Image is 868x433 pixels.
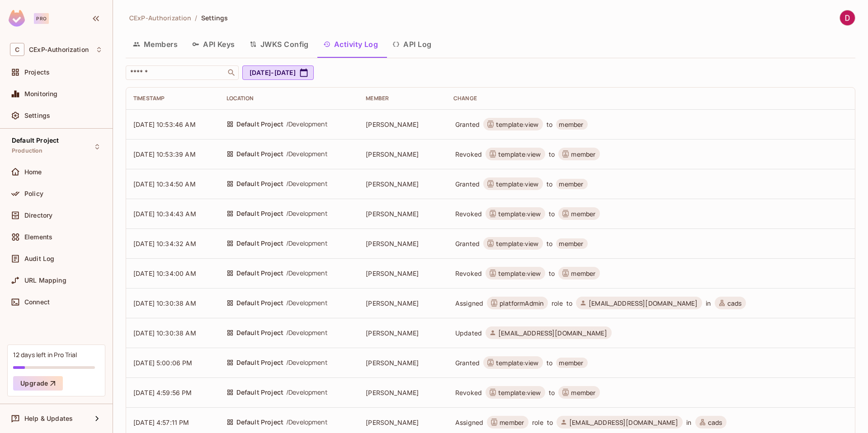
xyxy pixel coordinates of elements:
button: API Log [385,33,439,56]
button: JWKS Config [242,33,316,56]
span: Default Project [236,417,283,427]
span: [EMAIL_ADDRESS][DOMAIN_NAME] [589,299,698,307]
button: Upgrade [13,376,63,391]
span: Workspace: CExP-Authorization [29,46,89,53]
span: to [547,239,552,248]
span: to [547,120,552,129]
span: member [571,269,595,278]
button: Members [126,33,185,56]
span: Elements [24,233,52,241]
span: / Development [286,119,328,129]
div: Pro [34,13,49,24]
span: / Development [286,417,328,427]
div: Location [226,95,352,102]
span: template:view [498,150,541,158]
span: / Development [286,149,328,159]
span: [DATE] 10:53:39 AM [133,150,196,158]
span: template:view [498,388,541,397]
span: [DATE] 10:53:46 AM [133,121,196,128]
span: [PERSON_NAME] [366,270,419,277]
div: Change [453,95,848,102]
span: to [549,269,555,278]
span: Granted [455,359,480,367]
span: member [571,210,595,218]
span: Monitoring [24,90,58,98]
span: [DATE] 10:34:00 AM [133,270,196,277]
span: [PERSON_NAME] [366,419,419,426]
span: platformAdmin [500,299,543,307]
span: [PERSON_NAME] [366,240,419,247]
span: Default Project [236,119,283,129]
span: member [559,359,583,367]
span: Default Project [236,179,283,189]
span: [DATE] 10:30:38 AM [133,329,196,337]
span: to [547,418,553,427]
div: Timestamp [133,95,212,102]
span: [DATE] 4:59:56 PM [133,389,192,396]
span: Granted [455,120,480,129]
span: Settings [201,14,228,22]
li: / [195,14,197,22]
span: member [559,239,583,248]
span: to [549,388,555,397]
span: [DATE] 10:34:50 AM [133,180,196,188]
span: Revoked [455,388,482,397]
span: Default Project [236,298,283,308]
span: / Development [286,238,328,248]
span: / Development [286,358,328,368]
span: Directory [24,212,52,219]
span: [DATE] 10:34:43 AM [133,210,196,218]
div: Member [366,95,439,102]
span: Granted [455,180,480,188]
span: member [571,388,595,397]
span: role [552,299,563,307]
span: [PERSON_NAME] [366,329,419,337]
span: to [549,210,555,218]
span: [EMAIL_ADDRESS][DOMAIN_NAME] [569,418,678,427]
span: template:view [496,359,538,367]
span: Production [12,147,43,154]
span: Audit Log [24,255,54,262]
span: Default Project [236,358,283,368]
span: [DATE] 4:57:11 PM [133,419,189,426]
span: [PERSON_NAME] [366,180,419,188]
img: Dung Vo [840,10,855,25]
span: Default Project [236,209,283,219]
span: / Development [286,298,328,308]
span: CExP-Authorization [129,14,191,22]
span: Revoked [455,150,482,158]
span: Default Project [236,328,283,338]
span: Default Project [236,238,283,248]
button: Activity Log [316,33,386,56]
span: member [559,120,583,129]
span: template:view [498,210,541,218]
span: to [547,180,552,188]
span: [PERSON_NAME] [366,359,419,367]
span: Granted [455,239,480,248]
span: / Development [286,209,328,219]
span: to [547,359,552,367]
span: [PERSON_NAME] [366,150,419,158]
span: template:view [496,239,538,248]
span: in [686,418,691,427]
span: Default Project [236,387,283,397]
span: Revoked [455,210,482,218]
span: / Development [286,387,328,397]
span: member [500,418,524,427]
span: / Development [286,268,328,278]
span: C [10,43,24,56]
span: template:view [496,180,538,188]
img: SReyMgAAAABJRU5ErkJggg== [9,10,25,27]
span: to [566,299,572,307]
button: [DATE]-[DATE] [242,65,314,80]
span: Default Project [12,137,59,144]
span: Updated [455,329,482,337]
span: Connect [24,298,50,306]
span: [DATE] 5:00:06 PM [133,359,193,367]
span: role [532,418,543,427]
button: API Keys [185,33,242,56]
span: Assigned [455,418,483,427]
span: to [549,150,555,158]
span: in [706,299,711,307]
span: [PERSON_NAME] [366,389,419,396]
